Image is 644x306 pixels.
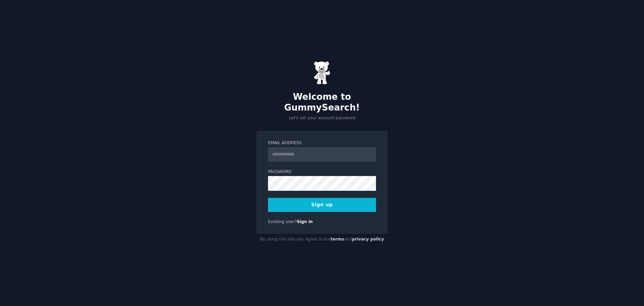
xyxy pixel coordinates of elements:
[256,115,388,121] p: Let's set your account password
[268,219,297,224] span: Existing user?
[331,237,344,242] a: terms
[256,92,388,113] h2: Welcome to GummySearch!
[256,234,388,245] div: By using this site you agree to our and
[314,61,330,85] img: Gummy Bear
[268,169,376,175] label: Password
[297,219,313,224] a: Sign in
[352,237,384,242] a: privacy policy
[268,198,376,212] button: Sign up
[268,140,376,146] label: Email Address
